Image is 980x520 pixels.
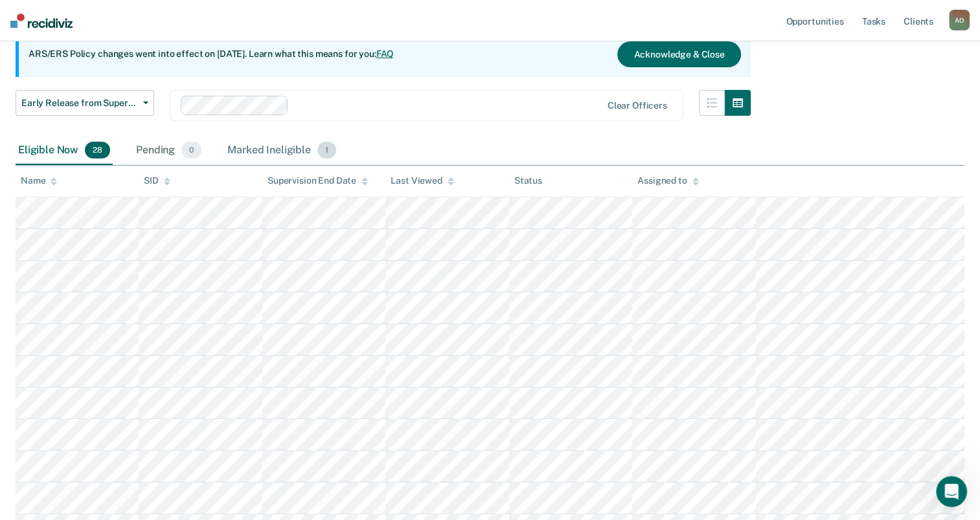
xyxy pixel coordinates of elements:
[514,175,542,186] div: Status
[10,14,73,28] img: Recidiviz
[28,48,394,61] p: ARS/ERS Policy changes went into effect on [DATE]. Learn what this means for you:
[85,142,110,158] span: 28
[225,136,339,165] div: Marked Ineligible1
[268,175,368,186] div: Supervision End Date
[391,175,453,186] div: Last Viewed
[376,49,394,59] a: FAQ
[608,100,667,111] div: Clear officers
[16,136,113,165] div: Eligible Now28
[949,10,970,30] div: A O
[617,41,740,67] button: Acknowledge & Close
[317,142,336,158] span: 1
[144,175,170,186] div: SID
[21,98,138,109] span: Early Release from Supervision
[133,136,204,165] div: Pending0
[181,142,201,158] span: 0
[949,10,970,30] button: AO
[16,90,154,116] button: Early Release from Supervision
[21,175,57,186] div: Name
[936,476,967,507] iframe: Intercom live chat
[637,175,698,186] div: Assigned to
